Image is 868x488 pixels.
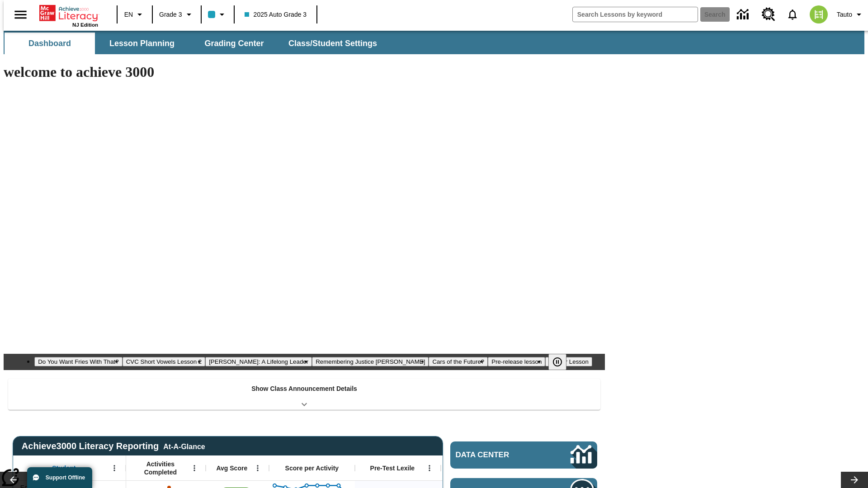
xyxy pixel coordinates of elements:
button: Slide 6 Pre-release lesson [488,357,545,366]
input: search field [573,7,698,22]
p: Show Class Announcement Details [251,384,357,394]
div: Show Class Announcement Details [8,379,600,410]
span: Score per Activity [285,464,339,472]
span: Support Offline [46,474,85,481]
a: Data Center [450,441,597,469]
h1: welcome to achieve 3000 [4,64,605,80]
a: Data Center [731,2,756,27]
button: Grading Center [189,33,279,54]
a: Home [39,4,98,22]
button: Select a new avatar [804,3,833,26]
button: Open Menu [251,461,264,475]
button: Slide 7 Career Lesson [545,357,592,366]
button: Pause [548,354,566,370]
span: Tauto [837,10,852,19]
span: NJ Edition [72,22,98,28]
button: Lesson carousel, Next [841,472,868,488]
a: Resource Center, Will open in new tab [756,2,781,27]
span: Avg Score [216,464,247,472]
div: At-A-Glance [163,441,205,451]
a: Notifications [781,3,804,26]
button: Profile/Settings [833,6,868,23]
div: Home [39,3,98,28]
button: Slide 1 Do You Want Fries With That? [34,357,123,366]
button: Class color is light blue. Change class color [204,6,231,23]
button: Language: EN, Select a language [120,6,149,23]
button: Dashboard [5,33,95,54]
span: Data Center [456,450,540,460]
button: Grade: Grade 3, Select a grade [156,6,198,23]
span: Student [52,464,75,472]
button: Slide 2 CVC Short Vowels Lesson 2 [123,357,205,366]
button: Open Menu [423,461,436,475]
div: Pause [548,354,576,370]
button: Slide 4 Remembering Justice O'Connor [312,357,429,366]
button: Slide 5 Cars of the Future? [429,357,488,366]
span: EN [124,10,133,19]
span: Activities Completed [131,460,190,476]
button: Open Menu [188,461,201,475]
span: Grade 3 [159,10,182,19]
button: Lesson Planning [97,33,187,54]
div: SubNavbar [4,31,864,54]
button: Open side menu [7,1,34,28]
button: Open Menu [108,461,121,475]
div: SubNavbar [4,33,385,54]
span: 2025 Auto Grade 3 [245,10,307,19]
button: Slide 3 Dianne Feinstein: A Lifelong Leader [205,357,312,366]
span: Achieve3000 Literacy Reporting [22,441,205,451]
button: Support Offline [27,467,92,488]
img: avatar image [810,5,828,23]
button: Class/Student Settings [281,33,384,54]
span: Pre-Test Lexile [370,464,415,472]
